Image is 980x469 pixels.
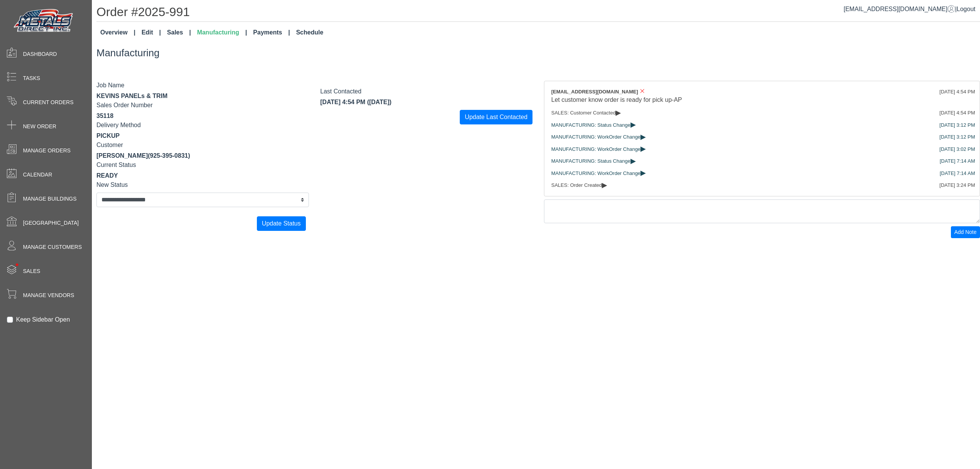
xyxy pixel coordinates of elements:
div: MANUFACTURING: WorkOrder Change [551,170,973,177]
label: Delivery Method [96,121,141,130]
button: Update Last Contacted [460,110,532,124]
div: SALES: Customer Contacted [551,109,973,117]
span: KEVINS PANELs & TRIM [96,93,168,99]
div: MANUFACTURING: Status Change [551,157,973,165]
span: ▸ [602,182,607,187]
span: Dashboard [23,50,57,58]
div: [DATE] 3:12 PM [939,121,975,129]
span: Current Orders [23,98,73,106]
a: [EMAIL_ADDRESS][DOMAIN_NAME] [844,6,955,12]
span: ▸ [630,122,636,127]
button: Add Note [951,226,980,238]
a: Overview [97,25,139,40]
span: ▸ [630,158,636,163]
span: Tasks [23,74,40,82]
span: ▸ [640,134,646,139]
div: SALES: Order Created [551,181,973,189]
div: | [844,5,975,14]
div: READY [96,171,309,180]
span: ▸ [640,146,646,151]
span: Manage Orders [23,147,70,155]
div: MANUFACTURING: WorkOrder Change [551,133,973,141]
div: Let customer know order is ready for pick up-AP [551,95,973,105]
span: Add Note [954,229,977,235]
span: [DATE] 4:54 PM ([DATE]) [320,99,392,105]
label: Job Name [96,81,124,90]
div: PICKUP [96,131,309,141]
span: Calendar [23,171,52,179]
a: Payments [250,25,293,40]
span: (925-395-0831) [148,152,190,159]
div: [PERSON_NAME] [96,151,309,160]
span: Logout [957,6,975,12]
span: Manage Buildings [23,195,77,203]
h3: Manufacturing [96,47,980,59]
span: Update Status [262,220,301,227]
span: [EMAIL_ADDRESS][DOMAIN_NAME] [551,89,638,95]
span: Sales [23,267,40,275]
span: New Order [23,123,56,131]
div: [DATE] 3:24 PM [939,181,975,189]
a: Sales [164,25,194,40]
label: Last Contacted [320,87,362,96]
a: Edit [139,25,164,40]
span: Manage Vendors [23,291,74,299]
div: [DATE] 4:54 PM [939,109,975,117]
label: Keep Sidebar Open [16,315,70,324]
div: [DATE] 3:02 PM [939,145,975,153]
div: 35118 [96,111,309,121]
div: [DATE] 7:14 AM [940,157,975,165]
label: New Status [96,180,128,190]
span: • [7,252,27,277]
a: Manufacturing [194,25,250,40]
div: [DATE] 4:54 PM [939,88,975,96]
button: Update Status [257,216,305,231]
div: MANUFACTURING: Status Change [551,121,973,129]
div: MANUFACTURING: WorkOrder Change [551,145,973,153]
label: Customer [96,141,123,150]
label: Current Status [96,160,136,170]
span: ▸ [616,110,621,115]
div: [DATE] 7:14 AM [940,170,975,177]
a: Schedule [293,25,326,40]
span: [GEOGRAPHIC_DATA] [23,219,79,227]
span: ▸ [640,170,646,175]
h1: Order #2025-991 [96,5,980,22]
span: Manage Customers [23,243,82,251]
label: Sales Order Number [96,101,153,110]
div: [DATE] 3:12 PM [939,133,975,141]
img: Metals Direct Inc Logo [11,7,77,35]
